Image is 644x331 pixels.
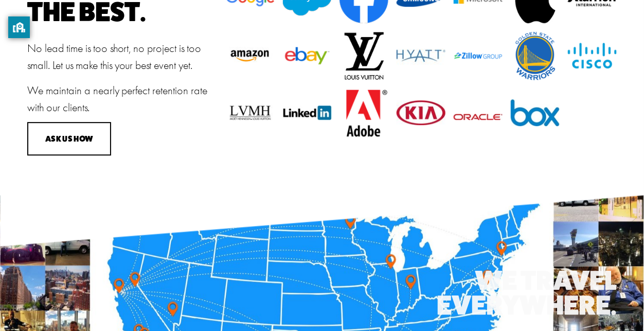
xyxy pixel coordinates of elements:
[397,41,445,70] img: Hyatt-logo.jpg
[27,40,220,74] p: No lead time is too short, no project is too small. Let us make this your best event yet.
[226,47,275,65] img: amazon_logo_RGB.jpg
[454,49,503,61] img: Sponsor Logo.png
[511,99,560,126] img: logo_box.jpg
[226,97,275,129] img: LVMH_Logo1.jpg
[568,43,617,68] img: Cisco_logo.png
[454,114,503,120] img: logo_oracle.jpg
[344,31,384,80] img: Louis Vuitton
[27,122,111,155] button: Ask us How
[374,268,617,317] h1: We Travel everywhere.
[27,82,220,116] p: We maintain a nearly perfect retention rate with our clients.
[283,106,332,119] img: logo_linkedin.jpg
[8,16,30,38] button: privacy banner
[515,31,556,80] img: GoldenStateWarriors
[283,45,332,66] img: EBay_logo.png
[339,89,388,137] img: adobe.png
